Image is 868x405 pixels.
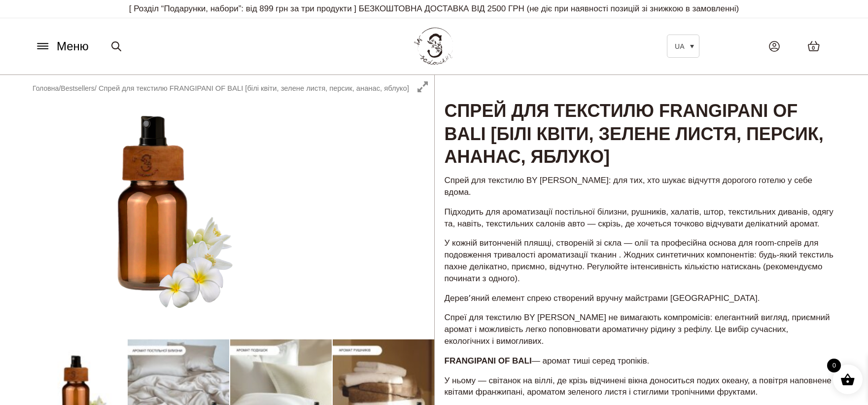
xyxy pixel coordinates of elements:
nav: Breadcrumb [33,83,409,94]
p: У кожній витонченій пляшці, створеній зі скла — олії та професійна основа для room-спреїв для под... [445,237,834,284]
a: UA [667,35,699,58]
p: Спрей для текстилю BY [PERSON_NAME]: для тих, хто шукає відчуття дорогого готелю у себе вдома. [445,175,834,198]
span: Меню [57,37,89,55]
p: — аромат тиші серед тропіків. [445,355,834,367]
h1: Спрей для текстилю FRANGIPANI OF BALI [білі квіти, зелене листя, персик, ананас, яблуко] [435,75,844,170]
p: Деревʼяний елемент спрею створений вручну майстрами [GEOGRAPHIC_DATA]. [445,293,834,304]
a: 0 [798,31,830,62]
span: UA [675,42,684,50]
strong: FRANGIPANI OF BALI [445,356,532,366]
p: У ньому — світанок на віллі, де крізь відчинені вікна доноситься подих океану, а повітря наповнен... [445,375,834,399]
span: 0 [827,359,841,372]
a: Bestsellers [61,84,94,92]
p: Спреї для текстилю BY [PERSON_NAME] не вимагають компромісів: елегантний вигляд, приємний аромат ... [445,312,834,347]
img: BY SADOVSKIY [414,28,453,65]
span: 0 [812,44,815,52]
p: Підходить для ароматизації постільної білизни, рушників, халатів, штор, текстильних диванів, одяг... [445,206,834,230]
button: Меню [32,37,92,56]
a: Головна [33,84,59,92]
